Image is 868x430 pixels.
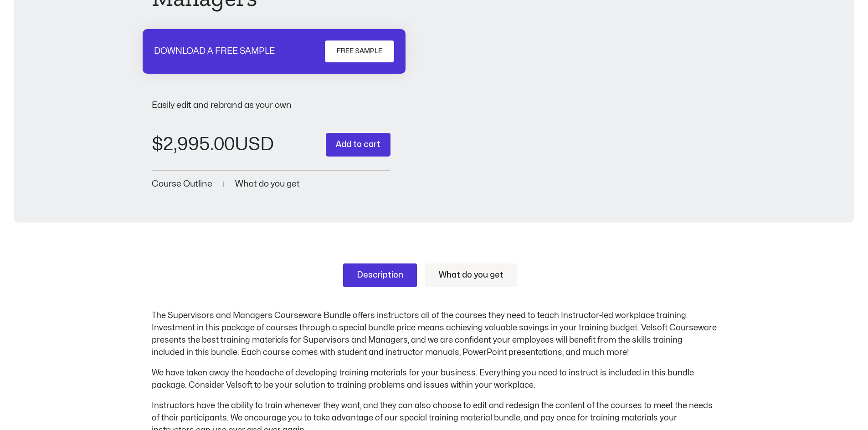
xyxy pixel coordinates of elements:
[152,136,163,153] span: $
[326,133,390,157] button: Add to cart
[154,47,275,56] p: DOWNLOAD A FREE SAMPLE
[152,101,391,110] p: Easily edit and rebrand as your own
[152,136,235,153] bdi: 2,995.00
[152,367,717,391] p: We have taken away the headache of developing training materials for your business. Everything yo...
[152,309,717,359] p: The Supervisors and Managers Courseware Bundle offers instructors all of the courses they need to...
[343,263,417,287] a: Description
[152,180,212,188] a: Course Outline
[425,263,517,287] a: What do you get
[325,40,394,62] a: FREE SAMPLE
[337,46,382,57] span: FREE SAMPLE
[235,180,300,188] a: What do you get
